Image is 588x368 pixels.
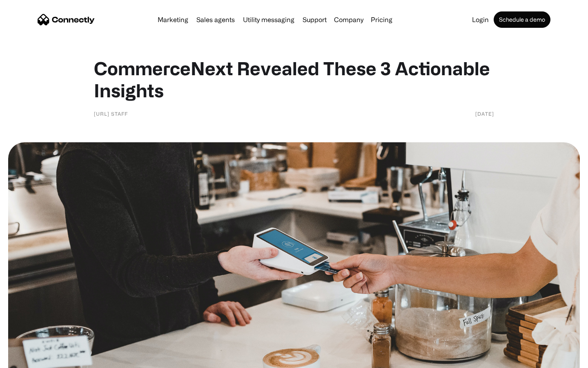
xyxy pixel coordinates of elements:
[94,57,494,101] h1: CommerceNext Revealed These 3 Actionable Insights
[469,16,492,23] a: Login
[494,11,550,28] a: Schedule a demo
[94,110,128,118] div: [URL] Staff
[16,354,49,365] ul: Language list
[8,354,49,365] aside: Language selected: English
[367,16,396,23] a: Pricing
[154,16,192,23] a: Marketing
[334,14,363,25] div: Company
[240,16,298,23] a: Utility messaging
[193,16,238,23] a: Sales agents
[475,110,494,118] div: [DATE]
[299,16,330,23] a: Support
